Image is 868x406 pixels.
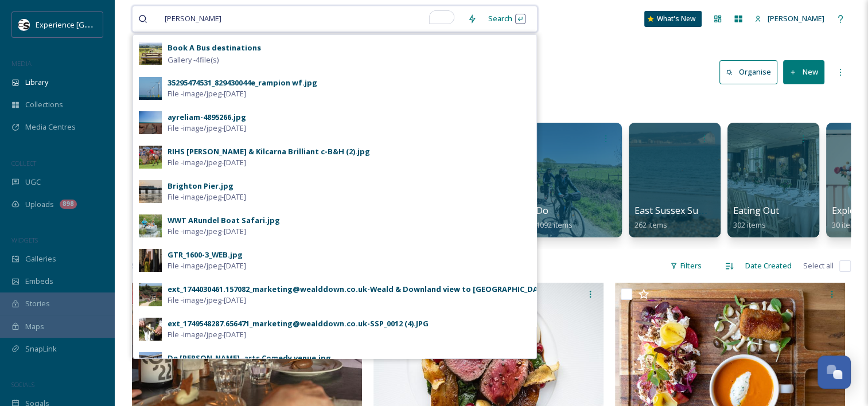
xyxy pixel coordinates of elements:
span: File - image/jpeg - [DATE] [168,329,246,340]
img: b0f45d56-1210-4dd0-b6b5-811f6e6eb4d0.jpg [139,111,162,134]
span: Eating Out [733,204,779,217]
img: 53e38db4-5f9c-4c8b-bc89-beadf5c4feb9.jpg [139,249,162,272]
span: Do [536,204,548,217]
img: 57a3ca7c-6880-44fe-950e-afb04d5b3942.jpg [139,42,162,65]
span: 262 items [635,220,667,230]
span: Gallery - 4 file(s) [168,54,219,65]
div: RIHS [PERSON_NAME] & Kilcarna Brilliant c-B&H (2).jpg [168,146,370,157]
img: 912ccc5e-2ddc-445e-8a43-4394e2bf965e.jpg [139,318,162,341]
span: File - image/jpeg - [DATE] [168,192,246,202]
button: New [783,60,824,84]
a: What's New [644,11,702,27]
button: Organise [719,60,777,84]
div: Search [482,7,531,30]
div: Date Created [739,255,797,277]
span: 30 items [832,220,861,230]
span: East Sussex Summer photo shoot (copyright free) [635,204,849,217]
span: Media Centres [25,122,76,132]
span: [PERSON_NAME] [768,13,824,24]
div: WWT ARundel Boat Safari.jpg [168,215,280,226]
div: De [PERSON_NAME], arts Comedy venue.jpg [168,353,331,364]
span: WIDGETS [11,236,38,244]
div: GTR_1600-3_WEB.jpg [168,249,243,260]
img: f690c08a-8b79-49fa-9a85-4fc89424dc31.jpg [139,77,162,100]
span: Embeds [25,276,53,287]
span: Maps [25,321,44,332]
button: Open Chat [818,356,851,389]
a: Explore30 items [832,205,865,230]
span: Experience [GEOGRAPHIC_DATA] [36,19,149,30]
span: SOCIALS [11,380,34,389]
span: File - image/jpeg - [DATE] [168,88,246,99]
span: File - image/jpeg - [DATE] [168,157,246,168]
img: 9fa49fb8-57fc-45bd-885b-138906d98ec6.jpg [139,283,162,306]
span: [PERSON_NAME] [159,10,227,27]
span: File - image/jpeg - [DATE] [168,295,246,306]
span: 1092 items [536,220,573,230]
div: ext_1744030461.157082_marketing@wealddown.co.uk-Weald & Downland view to [GEOGRAPHIC_DATA]JPG [168,284,564,295]
span: UGC [25,177,41,188]
span: Collections [25,99,63,110]
span: Select all [803,260,834,271]
span: Explore [832,204,865,217]
a: [PERSON_NAME] [749,7,830,30]
span: 514 file s [132,260,159,271]
img: e95583b6-69b4-47a6-9812-6cf2ca478fa9.jpg [139,146,162,169]
span: Stories [25,298,50,309]
div: Brighton Pier.jpg [168,181,233,192]
a: Organise [719,60,783,84]
img: bdf81ea6-dff5-45d0-bae8-8cb05a281870.jpg [139,214,162,237]
div: ayreliam-4895266.jpg [168,112,246,123]
input: To enrich screen reader interactions, please activate Accessibility in Grammarly extension settings [228,6,462,32]
img: 9b9ee79b-cb92-4e06-9531-ea330da79509.jpg [139,352,162,375]
span: Library [25,77,48,88]
div: 35295474531_829430044e_rampion wf.jpg [168,77,317,88]
div: 898 [60,200,77,209]
a: Eating Out302 items [733,205,779,230]
span: MEDIA [11,59,32,68]
span: 302 items [733,220,766,230]
img: WSCC%20ES%20Socials%20Icon%20-%20Secondary%20-%20Black.jpg [18,19,30,30]
a: East Sussex Summer photo shoot (copyright free)262 items [635,205,849,230]
div: ext_1749548287.656471_marketing@wealddown.co.uk-SSP_0012 (4).JPG [168,318,429,329]
span: File - image/jpeg - [DATE] [168,123,246,134]
span: SnapLink [25,343,57,354]
span: COLLECT [11,159,36,167]
span: File - image/jpeg - [DATE] [168,260,246,271]
img: dc414509-af9a-4444-ae99-a8bc768a765e.jpg [139,180,162,203]
strong: Book A Bus destinations [168,42,261,53]
span: Uploads [25,199,54,210]
span: File - image/jpeg - [DATE] [168,226,246,237]
span: Galleries [25,253,56,264]
div: Filters [664,255,707,277]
